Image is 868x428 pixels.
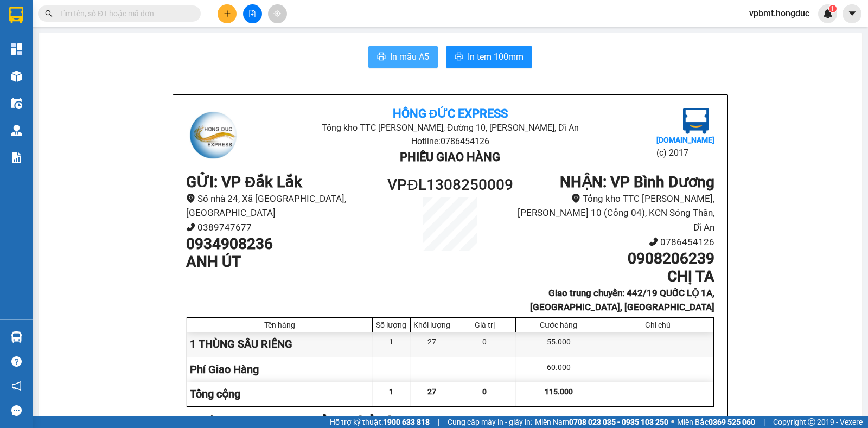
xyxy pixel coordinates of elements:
span: 0 [482,387,487,396]
img: dashboard-icon [11,43,22,55]
img: warehouse-icon [11,331,22,343]
span: 27 [427,387,436,396]
span: In tem 100mm [468,50,524,63]
li: Hotline: 0786454126 [274,135,626,148]
li: 0389747677 [186,220,384,235]
div: Cước hàng [519,321,599,329]
img: logo.jpg [683,108,709,134]
span: Hỗ trợ kỹ thuật: [330,416,430,428]
span: question-circle [11,356,22,367]
span: copyright [808,418,815,426]
div: 1 THÙNG SẦU RIÊNG [187,332,373,356]
span: ⚪️ [671,420,674,424]
div: 60.000 [516,357,602,382]
span: notification [11,381,22,391]
img: solution-icon [11,152,22,163]
span: caret-down [847,9,857,18]
button: caret-down [843,4,861,23]
span: environment [571,194,580,203]
span: phone [649,237,658,246]
button: printerIn tem 100mm [446,46,532,68]
span: Tổng cộng [190,387,240,400]
span: message [11,405,22,416]
button: printerIn mẫu A5 [368,46,438,68]
div: Giá trị [457,321,513,329]
b: Hồng Đức Express [393,107,508,120]
div: Số lượng [375,321,407,329]
div: Ghi chú [605,321,711,329]
li: (c) 2017 [656,146,714,159]
span: | [438,416,439,428]
div: Phí Giao Hàng [187,357,373,382]
li: 0786454126 [516,235,714,250]
img: logo-vxr [9,7,23,23]
div: 55.000 [516,332,602,356]
div: 1 [373,332,411,356]
strong: 0369 525 060 [709,418,755,426]
li: Tổng kho TTC [PERSON_NAME], Đường 10, [PERSON_NAME], Dĩ An [274,121,626,135]
strong: 1900 633 818 [383,418,430,426]
span: aim [273,10,281,17]
div: Khối lượng [413,321,451,329]
span: printer [377,52,386,62]
h1: 0934908236 [186,235,384,253]
input: Tìm tên, số ĐT hoặc mã đơn [60,8,188,20]
span: | [763,416,765,428]
img: warehouse-icon [11,98,22,109]
sup: 1 [829,5,837,12]
strong: 0708 023 035 - 0935 103 250 [569,418,668,426]
span: Miền Nam [535,416,668,428]
span: Cung cấp máy in - giấy in: [448,416,532,428]
h1: CHỊ TA [516,267,714,286]
span: plus [224,10,231,17]
button: aim [268,4,287,23]
img: logo.jpg [186,108,240,162]
img: warehouse-icon [11,125,22,136]
li: Số nhà 24, Xã [GEOGRAPHIC_DATA], [GEOGRAPHIC_DATA] [186,191,384,220]
h1: ANH ÚT [186,253,384,271]
span: In mẫu A5 [390,50,429,63]
span: Miền Bắc [677,416,755,428]
div: 27 [411,332,454,356]
span: environment [186,194,195,203]
div: Tên hàng [190,321,369,329]
b: GỬI : VP Đắk Lắk [186,173,302,191]
li: Tổng kho TTC [PERSON_NAME], [PERSON_NAME] 10 (Cổng 04), KCN Sóng Thần, Dĩ An [516,191,714,235]
b: NHẬN : VP Bình Dương [560,173,714,191]
span: 1 [389,387,393,396]
span: 115.000 [545,387,573,396]
b: [DOMAIN_NAME] [656,136,714,144]
span: phone [186,222,195,232]
span: file-add [248,10,256,17]
img: icon-new-feature [823,9,833,18]
button: file-add [243,4,262,23]
h1: 0908206239 [516,250,714,268]
button: plus [218,4,237,23]
b: Giao trung chuyển: 442/19 QUỐC LỘ 1A, [GEOGRAPHIC_DATA], [GEOGRAPHIC_DATA] [530,288,714,313]
span: vpbmt.hongduc [741,7,818,20]
img: warehouse-icon [11,71,22,82]
span: printer [455,52,463,62]
b: Phiếu giao hàng [400,150,500,164]
div: 0 [454,332,516,356]
h1: VPĐL1308250009 [384,173,516,197]
span: 1 [831,5,834,12]
span: search [45,10,53,17]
